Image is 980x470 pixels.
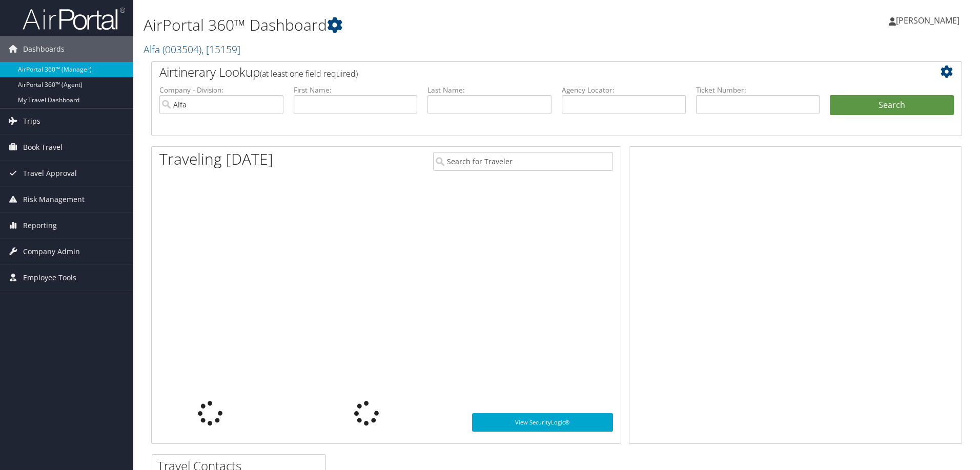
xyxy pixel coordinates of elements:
[159,148,273,170] h1: Traveling [DATE]
[162,42,201,56] span: ( 003504 )
[23,36,65,62] span: Dashboards
[889,5,970,36] a: [PERSON_NAME]
[260,68,358,79] span: (at least one field required)
[23,265,76,290] span: Employee Tools
[159,85,283,95] label: Company - Division:
[830,95,954,116] button: Search
[433,152,613,171] input: Search for Traveler
[23,135,63,160] span: Book Travel
[23,108,40,134] span: Trips
[23,213,57,238] span: Reporting
[562,85,686,95] label: Agency Locator:
[144,42,240,56] a: Alfa
[472,413,613,432] a: View SecurityLogic®
[23,161,77,186] span: Travel Approval
[159,63,886,81] h2: Airtinerary Lookup
[23,7,125,31] img: airportal-logo.png
[144,14,695,36] h1: AirPortal 360™ Dashboard
[427,85,552,95] label: Last Name:
[201,42,240,56] span: , [ 15159 ]
[23,187,85,212] span: Risk Management
[294,85,418,95] label: First Name:
[23,239,80,264] span: Company Admin
[696,85,820,95] label: Ticket Number:
[896,15,959,26] span: [PERSON_NAME]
